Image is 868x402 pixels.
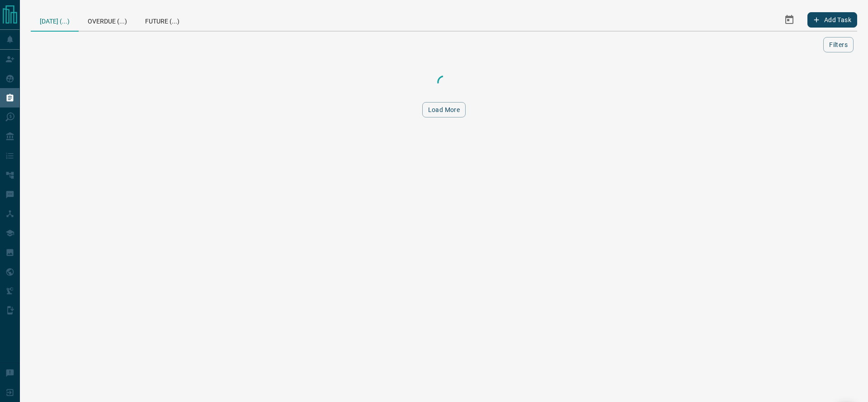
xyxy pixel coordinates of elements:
[823,37,854,52] button: Filters
[807,12,857,28] button: Add Task
[31,9,79,32] div: [DATE] (...)
[136,9,189,31] div: Future (...)
[422,102,466,117] button: Load More
[79,9,136,31] div: Overdue (...)
[778,9,800,31] button: Select Date Range
[399,73,489,91] div: Loading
